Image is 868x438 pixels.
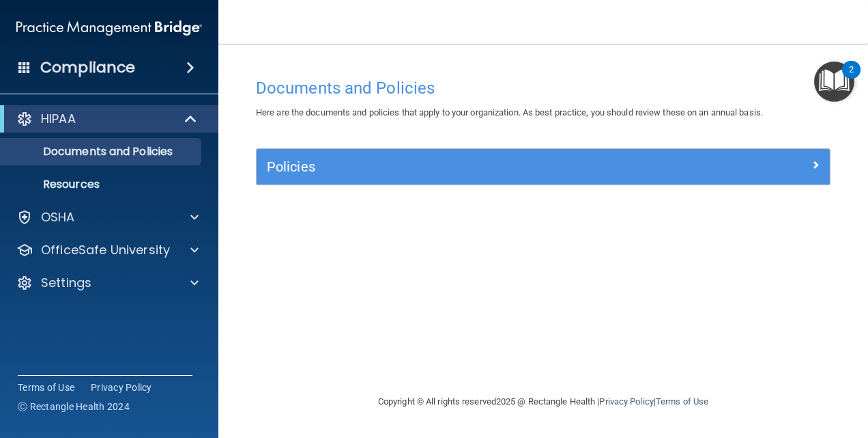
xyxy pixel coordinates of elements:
p: OfficeSafe University [41,242,170,258]
a: Settings [16,275,199,291]
a: OSHA [16,209,199,225]
a: Policies [267,156,820,178]
p: Documents and Policies [9,145,195,159]
span: Ⓒ Rectangle Health 2024 [18,400,130,413]
h5: Policies [267,159,676,174]
p: Resources [9,178,195,191]
h4: Compliance [40,58,135,77]
a: Privacy Policy [91,381,152,394]
a: Privacy Policy [599,396,653,407]
a: Terms of Use [656,396,708,407]
a: Terms of Use [18,381,74,394]
p: Settings [41,275,91,291]
img: PMB logo [16,14,202,42]
button: Open Resource Center, 2 new notifications [814,61,854,102]
p: OSHA [41,209,75,225]
a: OfficeSafe University [16,242,199,258]
p: HIPAA [41,111,76,127]
span: Here are the documents and policies that apply to your organization. As best practice, you should... [256,107,763,118]
div: 2 [849,70,854,87]
a: HIPAA [16,111,198,127]
h4: Documents and Policies [256,79,830,97]
div: Copyright © All rights reserved 2025 @ Rectangle Health | | [294,380,792,424]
